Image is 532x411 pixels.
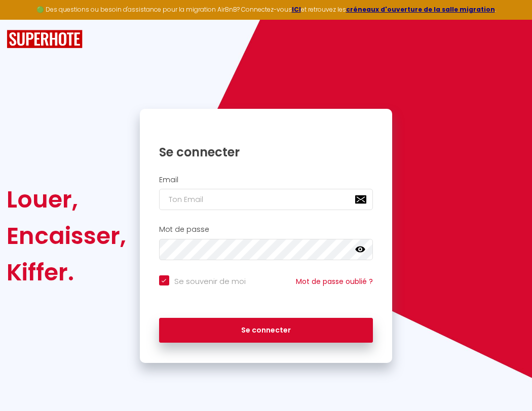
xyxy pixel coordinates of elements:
[7,30,83,49] img: SuperHote logo
[159,225,373,234] h2: Mot de passe
[159,189,373,210] input: Ton Email
[7,218,126,254] div: Encaisser,
[7,254,126,291] div: Kiffer.
[346,5,495,14] a: créneaux d'ouverture de la salle migration
[159,144,373,160] h1: Se connecter
[292,5,301,14] a: ICI
[296,276,373,286] a: Mot de passe oublié ?
[159,176,373,184] h2: Email
[7,181,126,218] div: Louer,
[159,318,373,343] button: Se connecter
